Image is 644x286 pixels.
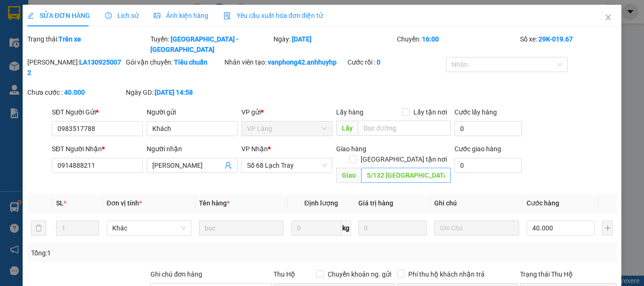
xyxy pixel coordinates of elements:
[56,199,64,207] span: SL
[336,145,366,153] span: Giao hàng
[304,199,338,207] span: Định lượng
[405,269,488,279] span: Phí thu hộ khách nhận trả
[126,57,223,67] div: Gói vận chuyển:
[454,145,501,153] label: Cước giao hàng
[154,12,160,19] span: picture
[520,269,617,279] div: Trạng thái Thu Hộ
[4,37,52,85] img: logo
[377,58,380,66] b: 0
[361,168,451,183] input: Dọc đường
[58,35,81,43] b: Trên xe
[454,108,497,116] label: Cước lấy hàng
[150,270,202,278] label: Ghi chú đơn hàng
[112,221,186,235] span: Khác
[396,34,519,55] div: Chuyến:
[126,87,223,98] div: Ngày GD:
[64,89,85,96] b: 40.000
[155,89,193,96] b: [DATE] 14:58
[149,34,272,55] div: Tuyến:
[241,107,332,117] div: VP gửi
[224,162,232,169] span: user-add
[224,57,346,67] div: Nhân viên tạo:
[241,145,268,153] span: VP Nhận
[336,168,361,183] span: Giao
[199,221,284,236] input: VD: Bàn, Ghế
[58,8,129,38] strong: CHUYỂN PHÁT NHANH VIP ANH HUY
[27,57,124,78] div: [PERSON_NAME]:
[247,122,327,136] span: VP Láng
[422,35,439,43] b: 16:00
[31,248,249,258] div: Tổng: 1
[527,199,559,207] span: Cước hàng
[247,158,327,172] span: Số 68 Lạch Tray
[454,158,522,173] input: Cước giao hàng
[595,5,621,31] button: Close
[27,12,90,19] span: SỬA ĐƠN HÀNG
[604,14,612,21] span: close
[268,58,337,66] b: vanphong42.anhhuyhp
[358,121,451,136] input: Dọc đường
[105,12,112,19] span: clock-circle
[223,12,231,20] img: icon
[454,121,522,136] input: Cước lấy hàng
[105,12,139,19] span: Lịch sử
[223,12,323,19] span: Yêu cầu xuất hóa đơn điện tử
[53,41,135,74] span: Chuyển phát nhanh: [GEOGRAPHIC_DATA] - [GEOGRAPHIC_DATA]
[347,57,444,67] div: Cước rồi :
[341,221,351,236] span: kg
[434,221,519,236] input: Ghi Chú
[336,121,358,136] span: Lấy
[27,87,124,98] div: Chưa cước :
[430,194,523,212] th: Ghi chú
[273,270,295,278] span: Thu Hộ
[602,221,613,236] button: plus
[410,107,451,117] span: Lấy tận nơi
[358,221,426,236] input: 0
[336,108,363,116] span: Lấy hàng
[150,35,239,53] b: [GEOGRAPHIC_DATA] - [GEOGRAPHIC_DATA]
[154,12,208,19] span: Ảnh kiện hàng
[107,199,142,207] span: Đơn vị tính
[272,34,396,55] div: Ngày:
[324,269,395,279] span: Chuyển khoản ng. gửi
[27,12,34,19] span: edit
[519,34,618,55] div: Số xe:
[538,35,573,43] b: 29K-019.67
[147,144,238,154] div: Người nhận
[358,199,393,207] span: Giá trị hàng
[357,154,451,164] span: [GEOGRAPHIC_DATA] tận nơi
[26,34,149,55] div: Trạng thái:
[31,221,46,236] button: delete
[292,35,312,43] b: [DATE]
[199,199,230,207] span: Tên hàng
[52,144,143,154] div: SĐT Người Nhận
[52,107,143,117] div: SĐT Người Gửi
[174,58,207,66] b: Tiêu chuẩn
[147,107,238,117] div: Người gửi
